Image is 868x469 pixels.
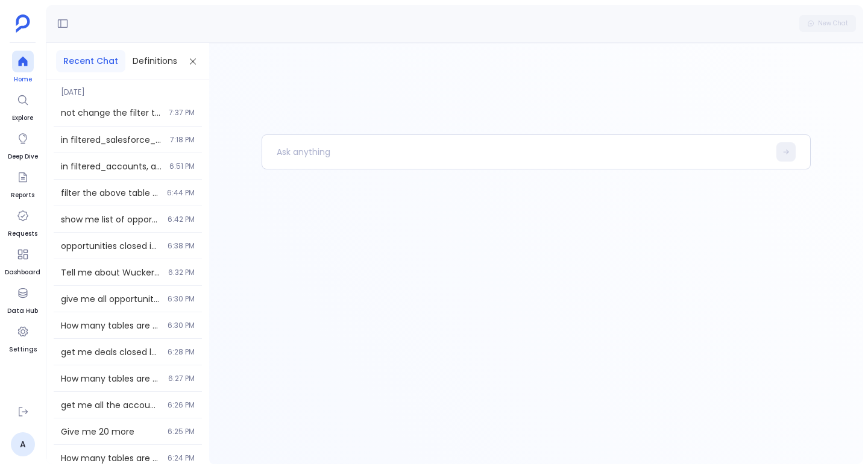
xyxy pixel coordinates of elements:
[61,187,160,199] span: filter the above table to show only proposal stage opportunities
[61,373,161,385] span: How many tables are disabled?
[61,293,160,305] span: give me all opportunity closed in first q of 2019
[168,453,195,463] span: 6:24 PM
[11,166,34,200] a: Reports
[167,188,195,198] span: 6:44 PM
[170,135,195,145] span: 7:18 PM
[9,345,37,354] span: Settings
[61,346,160,358] span: get me deals closed last year and created before last year
[8,128,38,162] a: Deep Dive
[61,452,160,464] span: How many tables are disabled?
[168,427,195,436] span: 6:25 PM
[169,108,195,118] span: 7:37 PM
[168,241,195,251] span: 6:38 PM
[168,374,195,383] span: 6:27 PM
[61,399,160,411] span: get me all the accounts which have arr more than 500k
[61,426,160,438] span: Give me 20 more
[9,321,37,354] a: Settings
[61,319,160,332] span: How many tables are disabled?
[168,321,195,330] span: 6:30 PM
[168,347,195,357] span: 6:28 PM
[61,134,163,146] span: in filtered_salesforce_accounts, add associated users table data
[168,268,195,277] span: 6:32 PM
[125,50,184,72] button: Definitions
[168,400,195,410] span: 6:26 PM
[168,294,195,304] span: 6:30 PM
[7,306,38,316] span: Data Hub
[56,50,125,72] button: Recent Chat
[54,80,202,97] span: [DATE]
[12,75,34,84] span: Home
[8,152,38,162] span: Deep Dive
[61,160,162,172] span: in filtered_accounts, add the associated users table data
[61,107,162,119] span: not change the filter to include all the accounts that have less than 500k
[8,229,37,239] span: Requests
[12,51,34,84] a: Home
[61,266,161,279] span: Tell me about Wuckert LLC
[5,268,40,277] span: Dashboard
[168,215,195,224] span: 6:42 PM
[169,162,195,171] span: 6:51 PM
[61,213,160,225] span: show me list of opportunities that are stuck
[5,244,40,277] a: Dashboard
[61,240,160,252] span: opportunities closed in last week and account created in next year
[11,432,35,456] a: A
[12,113,34,123] span: Explore
[8,205,37,239] a: Requests
[7,282,38,316] a: Data Hub
[11,190,34,200] span: Reports
[16,14,30,33] img: petavue logo
[12,89,34,123] a: Explore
